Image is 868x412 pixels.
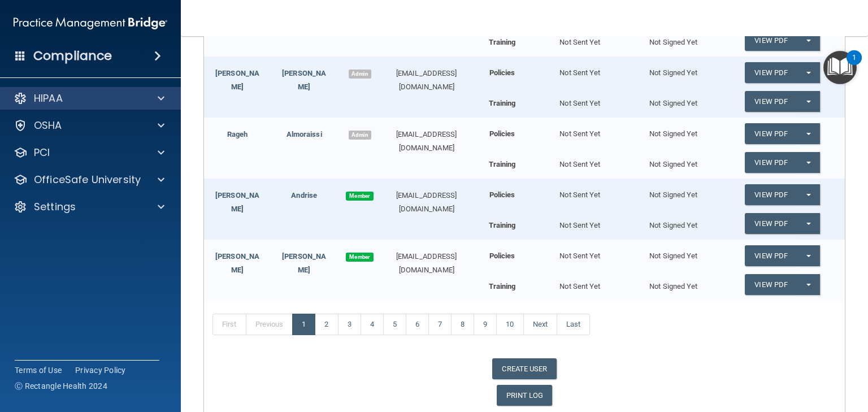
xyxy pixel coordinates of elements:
[14,146,164,159] a: PCI
[533,213,627,232] div: Not Sent Yet
[533,152,627,171] div: Not Sent Yet
[14,12,167,34] img: PMB logo
[428,314,452,335] a: 7
[627,152,720,171] div: Not Signed Yet
[557,314,590,335] a: Last
[745,274,797,295] a: View PDF
[15,380,107,392] span: Ⓒ Rectangle Health 2024
[14,200,164,214] a: Settings
[34,92,63,105] p: HIPAA
[34,200,76,214] p: Settings
[852,58,856,72] div: 1
[745,30,797,51] a: View PDF
[34,146,50,159] p: PCI
[287,130,322,138] a: Almoraissi
[14,92,164,105] a: HIPAA
[489,221,516,229] b: Training
[745,213,797,234] a: View PDF
[451,314,474,335] a: 8
[745,152,797,173] a: View PDF
[382,250,471,277] div: [EMAIL_ADDRESS][DOMAIN_NAME]
[533,179,627,202] div: Not Sent Yet
[382,67,471,94] div: [EMAIL_ADDRESS][DOMAIN_NAME]
[346,253,373,262] span: Member
[489,160,516,168] b: Training
[282,69,326,91] a: [PERSON_NAME]
[489,38,516,46] b: Training
[361,314,384,335] a: 4
[489,282,516,290] b: Training
[215,69,259,91] a: [PERSON_NAME]
[215,252,259,274] a: [PERSON_NAME]
[627,91,720,110] div: Not Signed Yet
[627,213,720,232] div: Not Signed Yet
[627,274,720,293] div: Not Signed Yet
[489,68,515,77] b: Policies
[489,190,515,199] b: Policies
[33,48,112,64] h4: Compliance
[14,119,164,132] a: OSHA
[745,245,797,266] a: View PDF
[282,252,326,274] a: [PERSON_NAME]
[34,173,141,187] p: OfficeSafe University
[75,365,126,376] a: Privacy Policy
[382,128,471,155] div: [EMAIL_ADDRESS][DOMAIN_NAME]
[489,251,515,260] b: Policies
[745,62,797,83] a: View PDF
[823,51,857,84] button: Open Resource Center, 1 new notification
[34,119,62,132] p: OSHA
[627,118,720,141] div: Not Signed Yet
[215,191,259,213] a: [PERSON_NAME]
[346,192,373,201] span: Member
[14,173,164,187] a: OfficeSafe University
[627,179,720,202] div: Not Signed Yet
[291,191,317,200] a: Andrise
[292,314,315,335] a: 1
[227,130,248,138] a: Rageh
[523,314,557,335] a: Next
[627,240,720,263] div: Not Signed Yet
[745,123,797,144] a: View PDF
[533,30,627,49] div: Not Sent Yet
[533,57,627,80] div: Not Sent Yet
[533,118,627,141] div: Not Sent Yet
[474,314,497,335] a: 9
[406,314,429,335] a: 6
[315,314,338,335] a: 2
[533,240,627,263] div: Not Sent Yet
[382,189,471,216] div: [EMAIL_ADDRESS][DOMAIN_NAME]
[338,314,361,335] a: 3
[15,365,62,376] a: Terms of Use
[492,358,556,379] a: CREATE USER
[533,274,627,293] div: Not Sent Yet
[383,314,406,335] a: 5
[212,314,246,335] a: First
[627,30,720,49] div: Not Signed Yet
[745,184,797,205] a: View PDF
[489,99,516,107] b: Training
[745,91,797,112] a: View PDF
[349,131,371,140] span: Admin
[497,385,553,406] a: PRINT LOG
[246,314,293,335] a: Previous
[496,314,523,335] a: 10
[349,70,371,79] span: Admin
[627,57,720,80] div: Not Signed Yet
[489,129,515,138] b: Policies
[533,91,627,110] div: Not Sent Yet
